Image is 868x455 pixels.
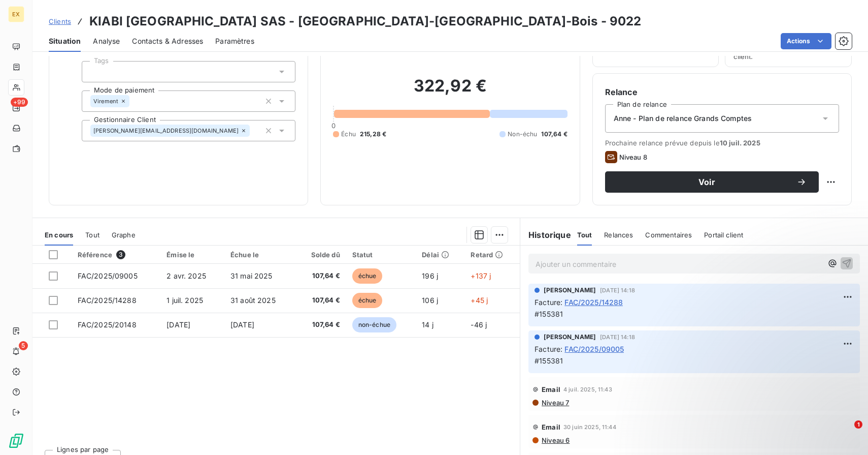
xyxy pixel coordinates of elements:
[619,153,647,161] span: Niveau 8
[230,251,289,259] div: Échue le
[605,86,839,98] h6: Relance
[564,297,623,308] span: FAC/2025/14288
[422,296,438,305] span: 106 j
[600,334,635,340] span: [DATE] 14:18
[93,36,120,46] span: Analyse
[564,344,624,354] span: FAC/2025/09005
[577,231,592,239] span: Tout
[166,296,203,305] span: 1 juil. 2025
[301,271,340,281] span: 107,64 €
[166,251,218,259] div: Émise le
[301,295,340,306] span: 107,64 €
[230,271,273,280] span: 31 mai 2025
[93,98,118,104] span: Virement
[352,293,383,308] span: échue
[605,171,819,193] button: Voir
[331,122,336,130] span: 0
[19,341,28,350] span: 5
[132,36,203,46] span: Contacts & Adresses
[422,320,433,329] span: 14 j
[833,420,858,445] iframe: Intercom live chat
[542,385,560,393] span: Email
[230,320,254,329] span: [DATE]
[129,97,138,106] input: Ajouter une valeur
[535,356,563,365] span: #155381
[78,271,138,280] span: FAC/2025/09005
[341,130,356,139] span: Échu
[535,310,563,318] span: #155381
[301,251,340,259] div: Solde dû
[49,16,71,26] a: Clients
[333,76,567,106] h2: 322,92 €
[614,113,752,124] span: Anne - Plan de relance Grands Comptes
[45,231,73,239] span: En cours
[535,344,562,354] span: Facture :
[471,271,491,280] span: +137 j
[78,296,137,305] span: FAC/2025/14288
[541,399,569,407] span: Niveau 7
[112,231,136,239] span: Graphe
[563,424,616,430] span: 30 juin 2025, 11:44
[85,231,99,239] span: Tout
[250,126,258,135] input: Ajouter une valeur
[645,231,692,239] span: Commentaires
[563,386,612,392] span: 4 juil. 2025, 11:43
[605,139,839,147] span: Prochaine relance prévue depuis le
[78,320,137,329] span: FAC/2025/20148
[11,98,28,107] span: +99
[93,128,239,134] span: [PERSON_NAME][EMAIL_ADDRESS][DOMAIN_NAME]
[600,287,635,293] span: [DATE] 14:18
[541,130,567,139] span: 107,64 €
[352,317,396,332] span: non-échue
[360,130,386,139] span: 215,28 €
[230,296,276,305] span: 31 août 2025
[166,271,206,280] span: 2 avr. 2025
[352,268,383,284] span: échue
[471,251,514,259] div: Retard
[90,67,98,76] input: Ajouter une valeur
[301,320,340,330] span: 107,64 €
[544,286,596,295] span: [PERSON_NAME]
[535,297,562,308] span: Facture :
[422,271,438,280] span: 196 j
[720,139,760,147] span: 10 juil. 2025
[352,251,410,259] div: Statut
[542,423,560,431] span: Email
[617,178,796,186] span: Voir
[49,36,81,46] span: Situation
[665,356,868,428] iframe: Intercom notifications message
[215,36,254,46] span: Paramètres
[166,320,190,329] span: [DATE]
[520,229,571,241] h6: Historique
[544,332,596,342] span: [PERSON_NAME]
[508,130,537,139] span: Non-échu
[78,250,155,259] div: Référence
[704,231,743,239] span: Portail client
[8,433,24,449] img: Logo LeanPay
[471,320,487,329] span: -46 j
[89,12,642,31] h3: KIABI [GEOGRAPHIC_DATA] SAS - [GEOGRAPHIC_DATA]-[GEOGRAPHIC_DATA]-Bois - 9022
[604,231,633,239] span: Relances
[854,420,862,429] span: 1
[781,33,831,49] button: Actions
[471,296,488,305] span: +45 j
[422,251,458,259] div: Délai
[8,6,24,22] div: EX
[116,250,125,259] span: 3
[49,17,71,25] span: Clients
[541,436,570,444] span: Niveau 6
